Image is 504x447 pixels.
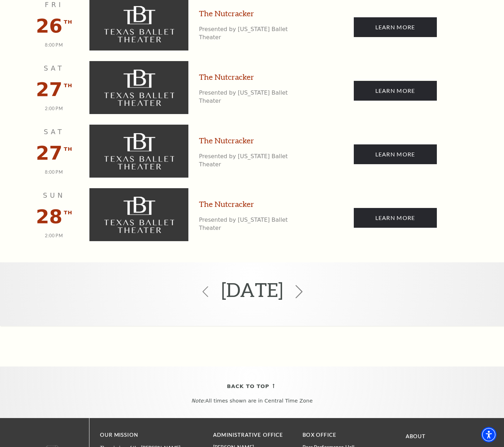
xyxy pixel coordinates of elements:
p: Presented by [US_STATE] Ballet Theater [199,216,309,232]
span: th [64,208,72,217]
a: The Nutcracker [199,72,254,83]
span: 27 [36,78,62,101]
span: 28 [36,205,62,228]
p: Presented by [US_STATE] Ballet Theater [199,89,309,105]
p: Presented by [US_STATE] Ballet Theater [199,153,309,168]
a: Presented by Texas Ballet Theater Learn More [354,144,437,164]
span: th [64,81,72,90]
p: Administrative Office [213,431,292,440]
em: Note: [191,398,205,404]
img: The Nutcracker [89,188,188,241]
a: The Nutcracker [199,8,254,19]
span: 27 [36,142,62,164]
div: Accessibility Menu [481,427,497,442]
img: The Nutcracker [89,61,188,114]
span: th [64,145,72,154]
p: Sat [33,127,75,137]
span: 26 [36,15,62,37]
p: OUR MISSION [100,431,188,440]
h2: [DATE] [221,268,283,312]
a: The Nutcracker [199,135,254,146]
p: BOX OFFICE [303,431,381,440]
span: 8:00 PM [45,169,63,175]
a: Presented by Texas Ballet Theater Learn More [354,17,437,37]
p: Sun [33,190,75,201]
span: 2:00 PM [45,233,63,238]
span: Back To Top [227,382,269,391]
p: Sat [33,63,75,73]
img: The Nutcracker [89,125,188,178]
a: Presented by Texas Ballet Theater Learn More [354,81,437,101]
a: About [406,433,426,439]
span: 2:00 PM [45,106,63,111]
p: Presented by [US_STATE] Ballet Theater [199,25,309,41]
svg: Click to view the previous month [200,286,211,297]
span: 8:00 PM [45,42,63,48]
svg: Click to view the next month [292,285,306,298]
a: The Nutcracker [199,199,254,210]
a: Presented by Texas Ballet Theater Learn More [354,208,437,228]
span: th [64,18,72,26]
p: All times shown are in Central Time Zone [7,398,497,404]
